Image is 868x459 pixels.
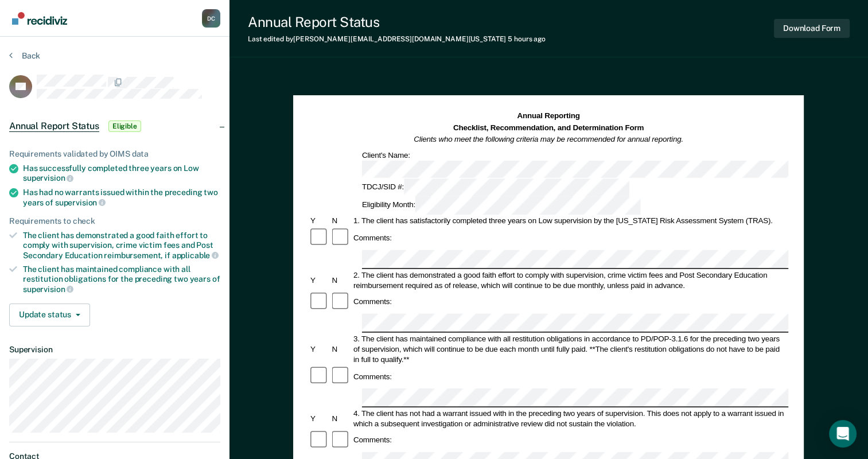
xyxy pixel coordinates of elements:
[829,420,857,448] div: Open Intercom Messenger
[309,216,330,226] div: Y
[414,135,684,143] em: Clients who meet the following criteria may be recommended for annual reporting.
[352,270,788,290] div: 2. The client has demonstrated a good faith effort to comply with supervision, crime victim fees ...
[330,344,352,354] div: N
[352,333,788,364] div: 3. The client has maintained compliance with all restitution obligations in accordance to PD/POP-...
[23,173,73,182] span: supervision
[12,12,67,25] img: Recidiviz
[202,9,220,28] button: Profile dropdown button
[23,231,220,260] div: The client has demonstrated a good faith effort to comply with supervision, crime victim fees and...
[23,285,73,294] span: supervision
[774,19,850,38] button: Download Form
[352,233,394,243] div: Comments:
[352,297,394,307] div: Comments:
[309,413,330,423] div: Y
[360,197,643,215] div: Eligibility Month:
[352,435,394,445] div: Comments:
[453,123,644,132] strong: Checklist, Recommendation, and Determination Form
[9,345,220,355] dt: Supervision
[9,216,220,226] div: Requirements to check
[352,371,394,382] div: Comments:
[172,251,219,260] span: applicable
[330,216,352,226] div: N
[9,304,90,326] button: Update status
[23,188,220,207] div: Has had no warrants issued within the preceding two years of
[508,35,546,43] span: 5 hours ago
[202,9,220,28] div: D C
[9,120,99,132] span: Annual Report Status
[248,35,546,43] div: Last edited by [PERSON_NAME][EMAIL_ADDRESS][DOMAIN_NAME][US_STATE]
[23,164,220,183] div: Has successfully completed three years on Low
[330,275,352,285] div: N
[23,264,220,294] div: The client has maintained compliance with all restitution obligations for the preceding two years of
[360,179,631,197] div: TDCJ/SID #:
[309,344,330,354] div: Y
[9,50,40,61] button: Back
[9,149,220,159] div: Requirements validated by OIMS data
[309,275,330,285] div: Y
[517,112,580,120] strong: Annual Reporting
[108,120,141,132] span: Eligible
[352,216,788,226] div: 1. The client has satisfactorily completed three years on Low supervision by the [US_STATE] Risk ...
[248,14,546,30] div: Annual Report Status
[330,413,352,423] div: N
[55,198,106,207] span: supervision
[352,408,788,429] div: 4. The client has not had a warrant issued with in the preceding two years of supervision. This d...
